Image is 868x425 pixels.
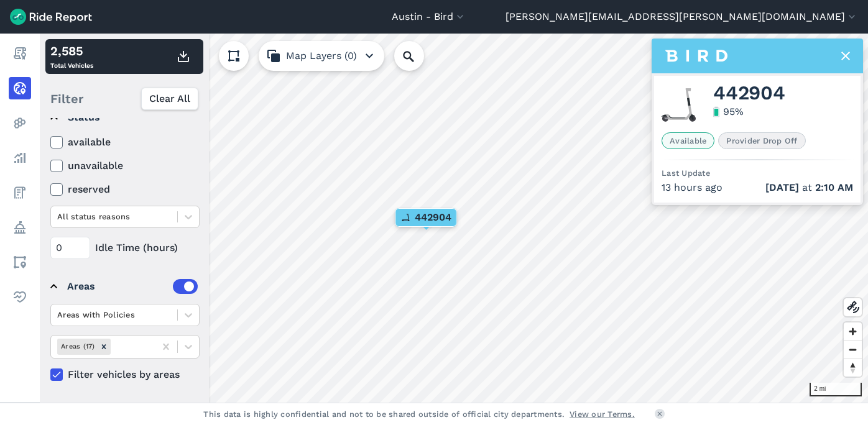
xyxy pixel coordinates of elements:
button: Clear All [141,88,198,110]
div: 13 hours ago [662,180,853,195]
div: 95 % [723,104,744,119]
span: Available [662,132,714,149]
a: Analyze [9,147,31,169]
div: 2 mi [810,383,862,396]
div: Remove Areas (17) [97,339,111,354]
a: View our Terms. [570,408,635,420]
button: Austin - Bird [392,9,466,24]
span: Last Update [662,168,710,178]
img: Ride Report [10,9,92,25]
a: Areas [9,251,31,273]
canvas: Map [40,34,868,403]
label: Filter vehicles by areas [50,367,200,382]
span: 442904 [713,86,785,101]
label: available [50,135,200,150]
img: Bird scooter [662,88,696,122]
a: Report [9,42,31,65]
button: Zoom out [844,340,862,359]
span: Provider Drop Off [718,132,805,149]
a: Fees [9,181,31,204]
a: Health [9,286,31,308]
div: Idle Time (hours) [50,237,200,259]
span: [DATE] [765,181,799,193]
div: Areas [67,279,198,294]
a: Heatmaps [9,112,31,134]
button: [PERSON_NAME][EMAIL_ADDRESS][PERSON_NAME][DOMAIN_NAME] [506,9,858,24]
div: Areas (17) [57,339,97,354]
button: Reset bearing to north [844,359,862,377]
button: Zoom in [844,322,862,340]
label: unavailable [50,158,200,173]
button: Map Layers (0) [259,41,384,71]
a: Realtime [9,77,31,99]
div: Total Vehicles [50,42,93,71]
span: 442904 [415,210,451,225]
input: Search Location or Vehicles [394,41,444,71]
summary: Areas [50,269,198,304]
label: reserved [50,182,200,197]
div: 2,585 [50,42,93,60]
span: at [765,180,853,195]
img: Bird [665,47,727,65]
div: Filter [45,80,203,118]
span: Clear All [149,91,190,106]
span: 2:10 AM [815,181,853,193]
a: Policy [9,216,31,239]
